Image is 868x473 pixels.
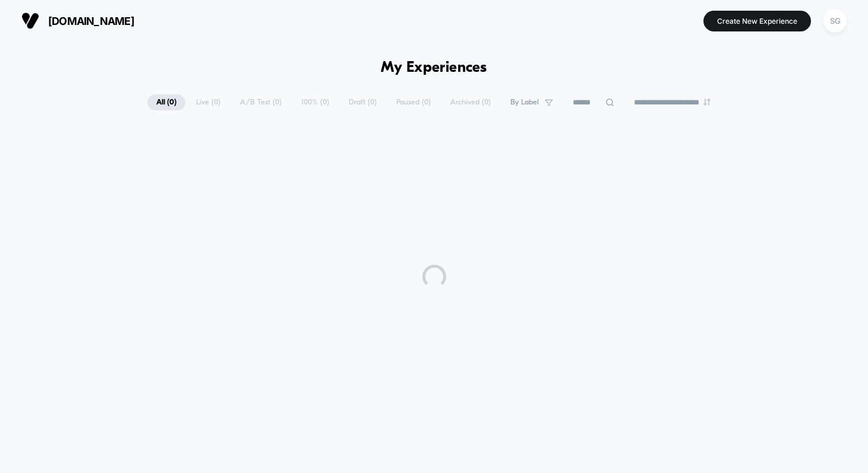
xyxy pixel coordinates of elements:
[48,15,134,27] span: [DOMAIN_NAME]
[18,11,138,30] button: [DOMAIN_NAME]
[703,11,811,31] button: Create New Experience
[510,98,539,107] span: By Label
[703,99,711,106] img: end
[381,59,487,77] h1: My Experiences
[820,9,850,33] button: SG
[823,9,847,33] div: SG
[21,12,39,30] img: Visually logo
[147,94,185,110] span: All ( 0 )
